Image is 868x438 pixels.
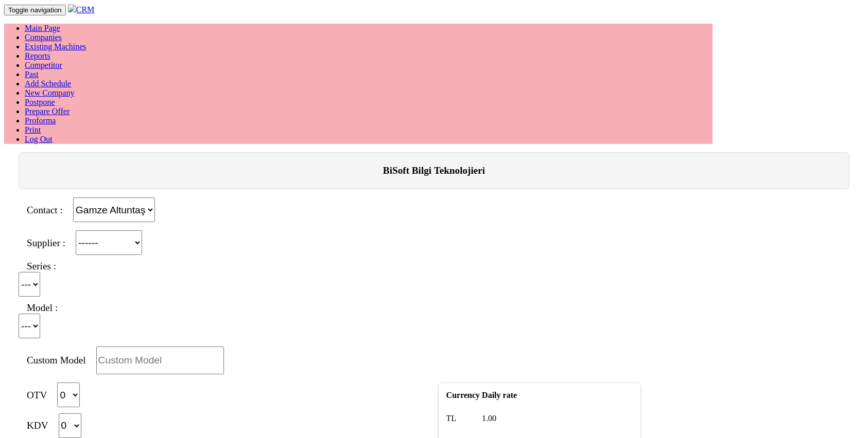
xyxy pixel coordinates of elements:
span: OTV [19,384,55,407]
span: KDV [19,414,57,437]
a: Reports [25,51,50,60]
span: Model : [19,296,66,319]
a: CRM [68,5,95,14]
td: TL [446,401,480,435]
button: Toggle navigation [4,5,66,15]
span: Toggle navigation [8,6,62,14]
a: Competitor [25,61,62,69]
span: Contact : [19,198,71,222]
img: header.png [68,4,76,12]
a: Past [25,70,39,79]
a: Postpone [25,98,55,106]
a: Add Schedule [25,79,71,88]
span: Custom Model [19,349,94,372]
span: Supplier : [19,231,74,254]
th: Currency [446,390,480,400]
a: Main Page [25,24,60,32]
a: Proforma [25,116,56,125]
a: Log Out [25,135,53,143]
a: Prepare Offer [25,107,70,116]
td: 1.00 [481,401,517,435]
span: Series : [19,254,64,278]
a: Existing Machines [25,42,86,51]
th: Daily rate [481,390,517,400]
a: Print [25,125,41,134]
a: Companies [25,33,62,42]
a: New Company [25,88,74,97]
div: BiSoft Bilgi Teknolojieri [19,152,849,189]
input: Custom Model [96,346,224,374]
